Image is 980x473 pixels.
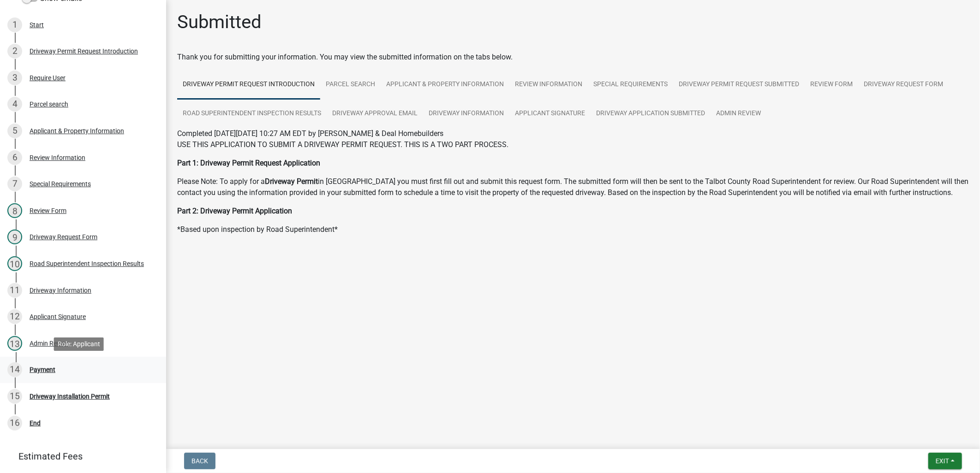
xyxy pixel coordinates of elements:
div: 5 [7,124,22,138]
div: 12 [7,309,22,324]
div: Special Requirements [30,181,91,187]
div: Applicant & Property Information [30,128,124,134]
div: Admin Review [30,340,70,347]
div: 15 [7,389,22,404]
a: Review Information [509,70,588,100]
div: 14 [7,362,22,377]
a: Applicant & Property Information [381,70,509,100]
span: Exit [936,457,949,465]
div: 13 [7,336,22,351]
a: Parcel search [320,70,381,100]
a: Driveway Request Form [858,70,949,100]
div: End [30,420,41,426]
div: 1 [7,18,22,32]
a: Driveway Application Submitted [591,99,711,129]
a: Road Superintendent Inspection Results [177,99,327,129]
div: Applicant Signature [30,313,86,320]
div: Driveway Request Form [30,234,97,240]
div: 7 [7,177,22,191]
a: Driveway Permit Request Submitted [673,70,805,100]
div: 4 [7,97,22,112]
a: Review Form [805,70,858,100]
strong: Part 2: Driveway Permit Application [177,207,292,215]
div: 3 [7,71,22,85]
a: Driveway Permit Request Introduction [177,70,320,100]
a: Applicant Signature [509,99,591,129]
a: Estimated Fees [7,447,151,466]
div: 6 [7,150,22,165]
div: Parcel search [30,101,68,107]
a: Admin Review [711,99,766,129]
a: Special Requirements [588,70,673,100]
p: Please Note: To apply for a in [GEOGRAPHIC_DATA] you must first fill out and submit this request ... [177,176,969,198]
h1: Submitted [177,11,262,33]
div: Road Superintendent Inspection Results [30,260,144,267]
a: Driveway Information [423,99,509,129]
div: Review Information [30,154,85,161]
p: USE THIS APPLICATION TO SUBMIT A DRIVEWAY PERMIT REQUEST. THIS IS A TWO PART PROCESS. [177,139,969,150]
div: Driveway Information [30,287,91,294]
div: Start [30,22,44,28]
strong: Part 1: Driveway Permit Request Application [177,159,320,167]
div: Payment [30,367,55,373]
div: 8 [7,203,22,218]
div: Review Form [30,207,66,214]
button: Back [184,453,215,469]
div: Driveway Installation Permit [30,393,110,400]
div: 16 [7,416,22,431]
div: 10 [7,256,22,271]
div: Role: Applicant [54,337,104,351]
button: Exit [928,453,962,469]
div: Thank you for submitting your information. You may view the submitted information on the tabs below. [177,52,969,63]
div: Require User [30,75,66,81]
span: Back [191,457,208,465]
div: 2 [7,44,22,59]
div: Driveway Permit Request Introduction [30,48,138,54]
div: 9 [7,230,22,244]
span: Completed [DATE][DATE] 10:27 AM EDT by [PERSON_NAME] & Deal Homebuilders [177,129,443,138]
strong: Driveway Permit [265,177,318,186]
p: *Based upon inspection by Road Superintendent* [177,224,969,235]
div: 11 [7,283,22,298]
a: Driveway Approval Email [327,99,423,129]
